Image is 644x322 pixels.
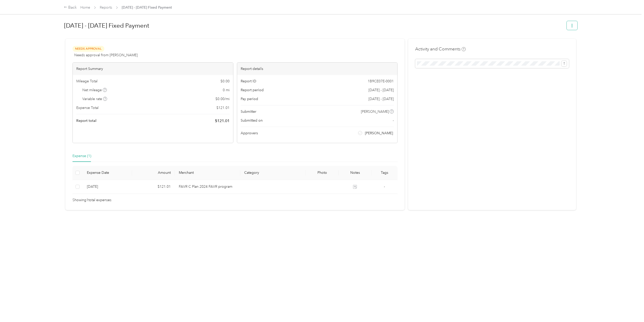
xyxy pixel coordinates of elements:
span: Submitter [241,109,256,114]
span: $ 0.00 [220,79,230,84]
span: Needs approval from [PERSON_NAME] [74,52,138,58]
span: 1B9CE07E-0001 [368,79,394,84]
th: Tags [371,166,398,180]
span: Report ID [241,79,256,84]
th: Expense Date [83,166,132,180]
td: - [371,180,398,194]
span: $ 121.01 [215,118,230,124]
span: Expense Total [76,105,98,110]
span: 0 mi [223,87,230,93]
div: Report details [237,63,398,75]
th: Photo [306,166,339,180]
span: Report total [76,118,96,123]
span: [DATE] - [DATE] [368,87,394,93]
span: - [384,184,385,189]
span: Variable rate [82,96,107,102]
span: Mileage Total [76,79,97,84]
span: Pay period [241,96,258,102]
span: Needs Approval [72,46,104,52]
h1: Sep 1 - 30, 2025 Fixed Payment [64,20,563,32]
iframe: Everlance-gr Chat Button Frame [616,294,644,322]
h4: Activity and Comments [415,46,466,52]
th: Amount [132,166,175,180]
div: Tags [376,171,394,175]
a: Home [80,5,90,10]
span: [PERSON_NAME] [361,109,389,114]
span: - [393,118,394,123]
span: Showing 1 total expenses [72,197,111,203]
span: [DATE] - [DATE] Fixed Payment [122,5,172,10]
td: 10-2-2025 [83,180,132,194]
th: Category [240,166,306,180]
span: Submitted on [241,118,263,123]
span: $ 0.00 / mi [215,96,230,102]
span: $ 121.01 [216,105,230,110]
span: [PERSON_NAME] [365,130,393,136]
td: $121.01 [132,180,175,194]
div: Expense (1) [72,153,91,159]
span: [DATE] - [DATE] [368,96,394,102]
td: FAVR C Plan 2024 FAVR program [175,180,240,194]
th: Notes [339,166,371,180]
span: Net mileage [82,87,107,93]
th: Merchant [175,166,240,180]
a: Reports [100,5,112,10]
span: Report period [241,87,264,93]
div: Report Summary [73,63,233,75]
div: Back [64,5,77,11]
span: Approvers [241,130,258,136]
